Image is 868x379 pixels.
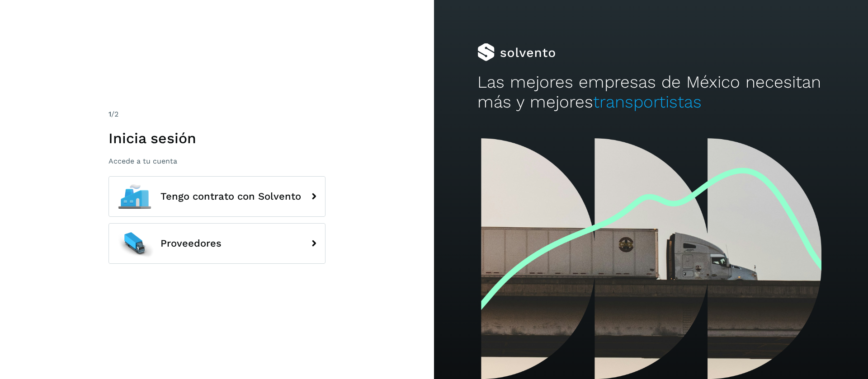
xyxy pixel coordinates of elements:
[477,72,825,112] h2: Las mejores empresas de México necesitan más y mejores
[160,238,222,249] span: Proveedores
[108,157,325,165] p: Accede a tu cuenta
[593,92,702,112] span: transportistas
[160,191,301,202] span: Tengo contrato con Solvento
[108,130,325,147] h1: Inicia sesión
[108,176,325,217] button: Tengo contrato con Solvento
[108,110,111,118] span: 1
[108,223,325,264] button: Proveedores
[108,109,325,120] div: /2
